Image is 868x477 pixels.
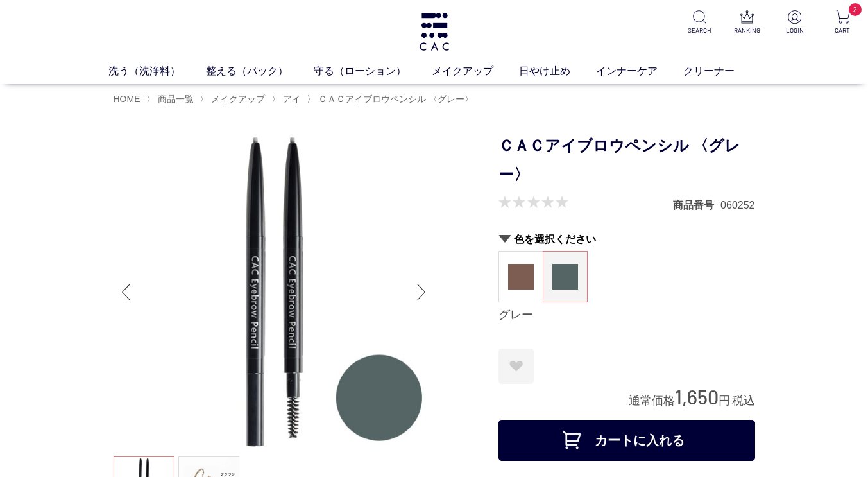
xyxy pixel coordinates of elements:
[283,94,301,104] span: アイ
[519,64,596,79] a: 日やけ止め
[732,10,763,35] a: RANKING
[211,94,265,104] span: メイクアップ
[827,26,858,35] p: CART
[108,64,206,79] a: 洗う（洗浄料）
[827,10,858,35] a: 2 CART
[409,266,434,318] div: Next slide
[596,64,683,79] a: インナーケア
[314,64,432,79] a: 守る（ローション）
[779,26,810,35] p: LOGIN
[498,308,755,323] div: グレー
[498,251,543,302] dl: ブラウン
[208,94,265,104] a: メイクアップ
[318,94,473,104] span: ＣＡＣアイブロウペンシル 〈グレー〉
[719,394,730,407] span: 円
[280,94,301,104] a: アイ
[499,252,543,302] a: ブラウン
[316,94,473,104] a: ＣＡＣアイブロウペンシル 〈グレー〉
[543,251,588,302] dl: グレー
[779,10,810,35] a: LOGIN
[498,232,755,246] h2: 色を選択ください
[675,385,719,408] span: 1,650
[206,64,314,79] a: 整える（パック）
[271,93,304,105] li: 〉
[629,394,675,407] span: 通常価格
[732,394,755,407] span: 税込
[146,93,197,105] li: 〉
[200,93,268,105] li: 〉
[552,264,578,290] img: グレー
[498,349,534,384] a: お気に入りに登録する
[432,64,519,79] a: メイクアップ
[673,198,720,212] dt: 商品番号
[683,64,760,79] a: クリーナー
[508,264,534,290] img: ブラウン
[498,132,755,189] h1: ＣＡＣアイブロウペンシル 〈グレー〉
[114,132,434,453] img: ＣＡＣアイブロウペンシル 〈グレー〉 グレー
[114,266,139,318] div: Previous slide
[684,26,715,35] p: SEARCH
[158,94,194,104] span: 商品一覧
[849,3,862,16] span: 2
[498,420,755,461] button: カートに入れる
[307,93,477,105] li: 〉
[720,198,754,212] dd: 060252
[684,10,715,35] a: SEARCH
[732,26,763,35] p: RANKING
[155,94,194,104] a: 商品一覧
[418,13,451,51] img: logo
[114,94,140,104] a: HOME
